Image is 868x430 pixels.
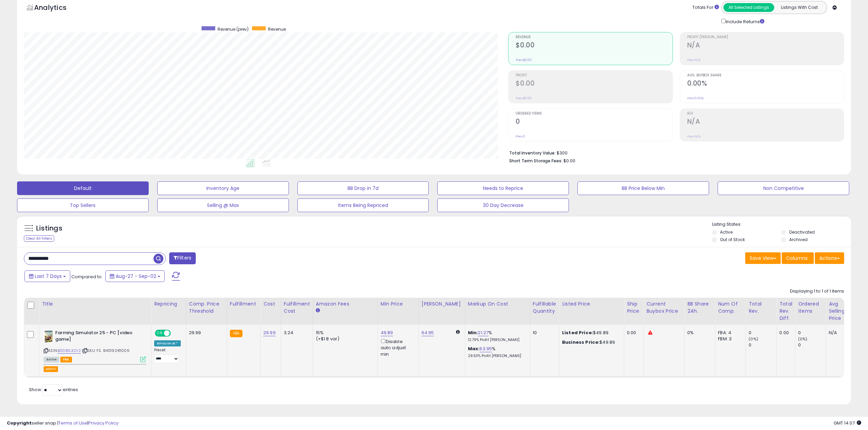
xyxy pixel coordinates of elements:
[687,134,701,138] small: Prev: N/A
[218,26,249,32] span: Revenue (prev)
[516,134,525,138] small: Prev: 0
[422,300,462,308] div: [PERSON_NAME]
[105,270,165,282] button: Aug-27 - Sep-02
[316,336,372,342] div: (+$1.8 var)
[169,252,196,264] button: Filters
[189,300,224,315] div: Comp. Price Threshold
[230,300,258,308] div: Fulfillment
[687,112,844,116] span: ROI
[687,300,712,315] div: BB Share 24h.
[562,300,621,308] div: Listed Price
[468,329,478,336] b: Min:
[154,340,181,346] div: Amazon AI *
[687,79,844,89] h2: 0.00%
[627,330,638,336] div: 0.00
[533,300,556,315] div: Fulfillable Quantity
[36,224,62,233] h5: Listings
[723,3,774,12] button: All Selected Listings
[316,330,372,336] div: 15%
[29,386,78,393] span: Show: entries
[284,300,310,315] div: Fulfillment Cost
[170,330,181,336] span: OFF
[7,420,118,427] div: seller snap | |
[687,96,704,100] small: Prev: 0.00%
[297,198,429,212] button: Items Being Repriced
[58,420,87,426] a: Terms of Use
[509,150,556,156] b: Total Inventory Value:
[749,342,776,348] div: 0
[687,118,844,127] h2: N/A
[692,4,719,11] div: Totals For
[42,300,148,308] div: Title
[422,329,434,336] a: 64.95
[687,41,844,50] h2: N/A
[718,330,740,336] div: FBA: 4
[25,270,70,282] button: Last 7 Days
[268,26,286,32] span: Revenue
[779,300,792,322] div: Total Rev. Diff.
[829,330,851,336] div: N/A
[516,112,672,116] span: Ordered Items
[44,357,59,362] span: All listings currently available for purchase on Amazon
[381,338,413,357] div: Disable auto adjust min
[516,41,672,50] h2: $0.00
[44,366,58,372] button: admin
[509,158,562,164] b: Short Term Storage Fees:
[687,74,844,77] span: Avg. Buybox Share
[44,330,54,343] img: 51cDUqy4hjL._SL40_.jpg
[437,181,569,195] button: Needs to Reprice
[798,300,823,315] div: Ordered Items
[716,17,773,25] div: Include Returns
[815,252,844,264] button: Actions
[516,118,672,127] h2: 0
[156,330,164,336] span: ON
[381,329,393,336] a: 49.89
[687,330,710,336] div: 0%
[478,329,488,336] a: 21.27
[17,181,149,195] button: Default
[437,198,569,212] button: 30 Day Decrease
[687,58,701,62] small: Prev: N/A
[35,273,62,280] span: Last 7 Days
[480,345,492,352] a: 63.95
[82,348,130,353] span: | SKU: FS. 840192411006
[790,288,844,295] div: Displaying 1 to 1 of 1 items
[297,181,429,195] button: BB Drop in 7d
[798,330,826,336] div: 0
[468,345,480,352] b: Max:
[55,330,138,344] b: Farming Simulator 25 - PC [video game]
[829,300,854,322] div: Avg Selling Price
[88,420,118,426] a: Privacy Policy
[516,58,532,62] small: Prev: $0.00
[468,346,525,358] div: %
[687,35,844,39] span: Profit [PERSON_NAME]
[157,181,289,195] button: Inventory Age
[798,336,808,342] small: (0%)
[789,229,815,235] label: Deactivated
[562,339,600,345] b: Business Price:
[17,198,149,212] button: Top Sellers
[34,3,80,14] h5: Analytics
[316,300,375,308] div: Amazon Fees
[749,300,774,315] div: Total Rev.
[562,329,593,336] b: Listed Price:
[116,273,156,280] span: Aug-27 - Sep-02
[562,339,619,345] div: $49.89
[516,74,672,77] span: Profit
[834,420,861,426] span: 2025-09-10 14:07 GMT
[563,158,575,164] span: $0.00
[157,198,289,212] button: Selling @ Max
[627,300,641,315] div: Ship Price
[284,330,308,336] div: 3.24
[468,354,525,358] p: 29.53% Profit [PERSON_NAME]
[749,330,776,336] div: 0
[798,342,826,348] div: 0
[509,148,839,157] li: $300
[718,336,740,342] div: FBM: 3
[468,300,527,308] div: Markup on Cost
[779,330,790,336] div: 0.00
[44,330,146,361] div: ASIN:
[720,229,733,235] label: Active
[71,273,103,280] span: Compared to:
[577,181,709,195] button: BB Price Below Min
